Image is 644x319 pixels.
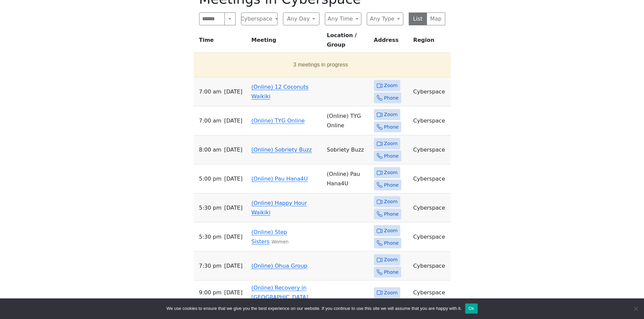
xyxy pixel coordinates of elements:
[384,168,398,177] span: Zoom
[410,222,450,251] td: Cyberspace
[194,31,249,53] th: Time
[224,232,242,242] span: [DATE]
[224,261,242,271] span: [DATE]
[241,12,278,25] button: Cyberspace
[325,12,361,25] button: Any Time
[224,145,242,155] span: [DATE]
[283,12,319,25] button: Any Day
[199,288,222,297] span: 9:00 PM
[199,232,222,242] span: 5:30 PM
[384,152,399,160] span: Phone
[252,229,287,245] a: (Online) Step Sisters
[384,227,398,235] span: Zoom
[410,281,450,305] td: Cyberspace
[384,268,399,276] span: Phone
[427,12,445,25] button: Map
[384,139,398,148] span: Zoom
[199,145,221,155] span: 8:00 AM
[252,147,312,153] a: (Online) Sobriety Buzz
[410,77,450,106] td: Cyberspace
[367,12,403,25] button: Any Type
[384,239,399,247] span: Phone
[324,164,371,193] td: (Online) Pau Hana4U
[324,31,371,53] th: Location / Group
[409,12,427,25] button: List
[324,135,371,164] td: Sobriety Buzz
[199,116,221,126] span: 7:00 AM
[224,12,235,25] button: Search
[224,288,242,297] span: [DATE]
[199,261,222,271] span: 7:30 PM
[252,117,305,124] a: (Online) TYG Online
[272,239,289,244] small: Women
[199,174,222,184] span: 5:00 PM
[384,197,398,206] span: Zoom
[410,31,450,53] th: Region
[252,285,308,300] a: (Online) Recovery in [GEOGRAPHIC_DATA]
[371,31,411,53] th: Address
[384,81,398,90] span: Zoom
[224,174,242,184] span: [DATE]
[384,210,399,218] span: Phone
[252,200,307,216] a: (Online) Happy Hour Waikiki
[199,87,221,97] span: 7:00 AM
[199,12,225,25] input: Search
[224,116,242,126] span: [DATE]
[410,251,450,281] td: Cyberspace
[384,123,399,131] span: Phone
[199,203,222,213] span: 5:30 PM
[410,106,450,135] td: Cyberspace
[196,55,445,74] button: 3 meetings in progress
[166,305,461,312] span: We use cookies to ensure that we give you the best experience on our website. If you continue to ...
[410,135,450,164] td: Cyberspace
[410,164,450,193] td: Cyberspace
[465,303,478,314] button: Ok
[324,106,371,135] td: (Online) TYG Online
[384,110,398,119] span: Zoom
[384,256,398,264] span: Zoom
[384,94,399,102] span: Phone
[252,176,308,182] a: (Online) Pau Hana4U
[249,31,324,53] th: Meeting
[410,193,450,222] td: Cyberspace
[224,203,242,213] span: [DATE]
[224,87,242,97] span: [DATE]
[252,84,309,100] a: (Online) 12 Coconuts Waikiki
[252,263,308,269] a: (Online) Ohua Group
[384,181,399,189] span: Phone
[384,289,398,297] span: Zoom
[632,305,639,312] span: No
